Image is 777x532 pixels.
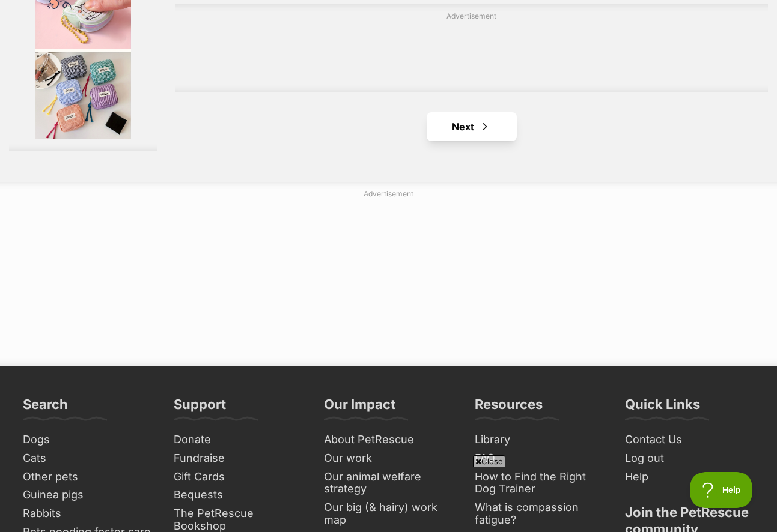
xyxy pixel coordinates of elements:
[319,431,458,449] a: About PetRescue
[625,396,700,420] h3: Quick Links
[97,204,680,354] iframe: Advertisement
[620,431,759,449] a: Contact Us
[169,431,308,449] a: Donate
[470,449,609,468] a: FAQ
[18,468,157,486] a: Other pets
[473,455,505,467] span: Close
[18,504,157,523] a: Rabbits
[97,472,680,526] iframe: Advertisement
[18,449,157,468] a: Cats
[253,26,690,80] iframe: Advertisement
[475,396,543,420] h3: Resources
[175,112,768,141] nav: Pagination
[620,468,759,486] a: Help
[427,112,517,141] a: Next page
[620,449,759,468] a: Log out
[174,396,226,420] h3: Support
[175,4,768,92] div: Advertisement
[18,431,157,449] a: Dogs
[18,486,157,504] a: Guinea pigs
[690,472,753,508] iframe: Help Scout Beacon - Open
[319,449,458,468] a: Our work
[324,396,395,420] h3: Our Impact
[23,396,68,420] h3: Search
[169,449,308,468] a: Fundraise
[470,431,609,449] a: Library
